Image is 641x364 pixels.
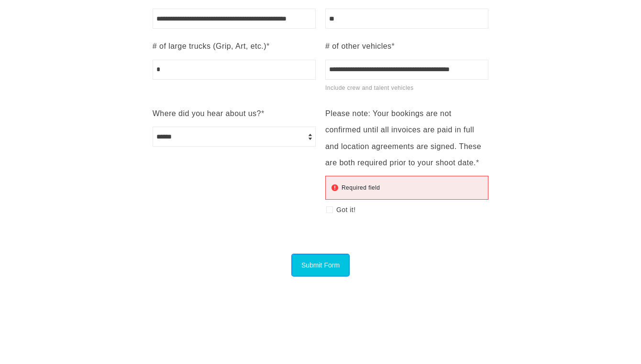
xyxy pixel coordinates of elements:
[292,255,349,276] button: Submit Form
[153,42,266,50] span: # of large trucks (Grip, Art, etc.)
[325,9,488,29] input: Total crew/talent size*
[336,203,356,216] span: Got it!
[326,206,333,213] input: Got it!
[153,109,261,118] span: Where did you hear about us?
[342,180,380,196] div: Required field
[153,127,316,147] select: Where did you hear about us?*
[153,9,316,29] input: Any must-haves? (e.g. amenities)
[325,42,392,50] span: # of other vehicles
[325,60,488,80] input: # of other vehicles*Include crew and talent vehicles
[325,109,481,167] span: Please note: Your bookings are not confirmed until all invoices are paid in full and location agr...
[153,60,316,80] input: # of large trucks (Grip, Art, etc.)*
[325,85,414,91] span: Include crew and talent vehicles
